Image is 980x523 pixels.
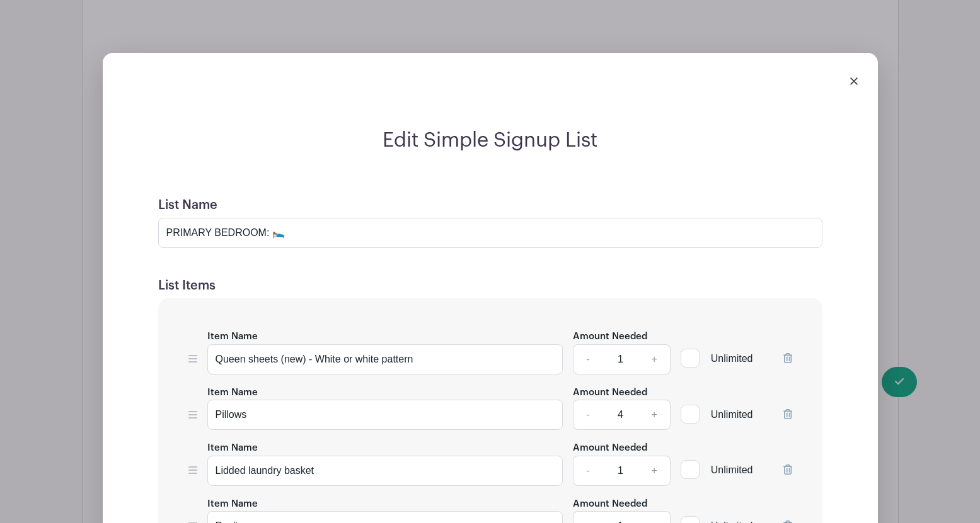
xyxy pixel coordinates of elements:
label: Item Name [207,441,258,456]
label: Item Name [207,386,258,400]
label: Amount Needed [573,497,647,512]
label: List Name [158,198,217,213]
a: - [573,344,602,374]
label: Item Name [207,497,258,512]
a: + [638,400,670,430]
a: + [638,456,670,486]
span: Unlimited [711,353,753,364]
h2: Edit Simple Signup List [143,128,838,152]
input: e.g. Things or volunteers we need for the event [158,218,822,248]
label: Item Name [207,330,258,344]
h5: List Items [158,278,822,293]
a: + [638,344,670,374]
img: close_button-5f87c8562297e5c2d7936805f587ecaba9071eb48480494691a3f1689db116b3.svg [850,77,858,85]
span: Unlimited [711,464,753,475]
label: Amount Needed [573,386,647,400]
span: Unlimited [711,409,753,420]
input: e.g. Snacks or Check-in Attendees [207,344,563,374]
label: Amount Needed [573,330,647,344]
a: - [573,400,602,430]
label: Amount Needed [573,441,647,456]
input: e.g. Snacks or Check-in Attendees [207,400,563,430]
a: - [573,456,602,486]
input: e.g. Snacks or Check-in Attendees [207,456,563,486]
